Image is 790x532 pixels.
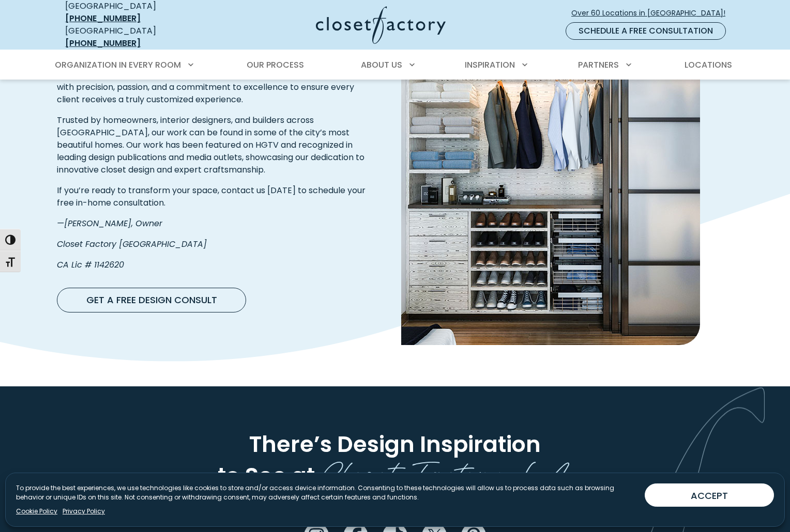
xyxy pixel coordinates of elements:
[247,59,304,71] span: Our Process
[57,114,372,176] p: Trusted by homeowners, interior designers, and builders across [GEOGRAPHIC_DATA], our work can be...
[571,8,734,19] span: Over 60 Locations in [GEOGRAPHIC_DATA]!
[65,12,141,24] a: [PHONE_NUMBER]
[65,37,141,49] a: [PHONE_NUMBER]
[55,59,181,71] span: Organization in Every Room
[16,507,57,516] a: Cookie Policy
[57,259,124,271] em: CA Lic # 1142620
[465,59,515,71] span: Inspiration
[57,217,162,229] em: —[PERSON_NAME], Owner
[218,460,315,491] span: to See at
[685,59,732,71] span: Locations
[16,483,636,502] p: To provide the best experiences, we use technologies like cookies to store and/or access device i...
[249,429,541,460] span: There’s Design Inspiration
[321,447,572,494] span: Closet Factory LA
[57,184,372,209] p: If you’re ready to transform your space, contact us [DATE] to schedule your free in-home consulta...
[63,507,105,516] a: Privacy Policy
[361,59,402,71] span: About Us
[645,483,774,507] button: ACCEPT
[571,4,734,22] a: Over 60 Locations in [GEOGRAPHIC_DATA]!
[57,288,246,312] a: Get a Free Design Consult
[566,22,726,40] a: Schedule a Free Consultation
[578,59,619,71] span: Partners
[57,238,207,250] em: Closet Factory [GEOGRAPHIC_DATA]
[316,6,446,44] img: Closet Factory Logo
[48,51,742,80] nav: Primary Menu
[65,25,215,50] div: [GEOGRAPHIC_DATA]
